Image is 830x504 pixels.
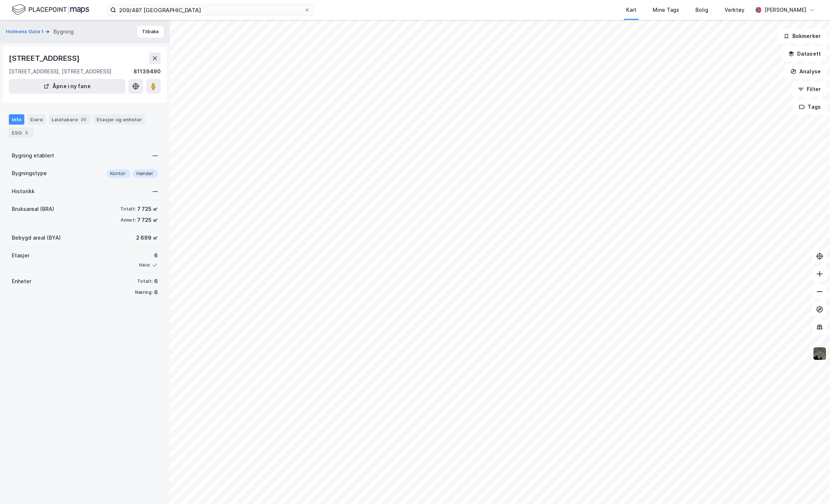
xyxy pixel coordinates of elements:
div: — [153,151,158,160]
button: Datasett [782,46,827,61]
div: [STREET_ADDRESS] [9,52,81,64]
div: Bygning etablert [12,151,54,160]
input: Søk på adresse, matrikkel, gårdeiere, leietakere eller personer [116,4,304,15]
div: Eiere [27,114,46,125]
div: [STREET_ADDRESS], [STREET_ADDRESS] [9,67,111,76]
div: 6 [139,251,158,260]
div: Totalt: [120,206,136,212]
button: Tags [793,100,827,114]
div: Enheter [12,277,31,286]
div: 7 725 ㎡ [137,216,158,225]
div: 6 [154,288,158,297]
div: Etasjer og enheter [97,116,142,123]
div: Bruksareal (BRA) [12,205,54,213]
div: 81139490 [133,67,161,76]
div: Kart [626,6,636,14]
button: Åpne i ny fane [9,79,125,94]
button: Holmens Gate 1 [6,28,45,35]
div: 2 699 ㎡ [136,233,158,242]
div: Heis: [139,262,150,268]
img: logo.f888ab2527a4732fd821a326f86c7f29.svg [12,3,89,16]
div: 7 725 ㎡ [137,205,158,213]
div: [PERSON_NAME] [764,6,806,14]
div: Næring: [135,289,153,295]
div: Bygningstype [12,169,47,178]
div: Totalt: [137,278,153,284]
div: Kontrollprogram for chat [793,469,830,504]
div: Verktøy [725,6,744,14]
div: Leietakere [49,114,91,125]
div: Bebygd areal (BYA) [12,233,61,242]
div: — [153,187,158,196]
div: 6 [154,277,158,286]
button: Bokmerker [777,29,827,44]
div: Bolig [695,6,708,14]
div: Info [9,114,24,125]
div: Bygning [53,27,74,36]
div: Historikk [12,187,35,196]
button: Filter [792,82,827,97]
div: Etasjer [12,251,29,260]
iframe: Chat Widget [793,469,830,504]
div: 5 [23,129,31,136]
div: 20 [79,116,88,123]
button: Analyse [784,64,827,79]
button: Tilbake [137,26,164,38]
div: Mine Tags [653,6,679,14]
img: 9k= [813,347,827,361]
div: Annet: [121,217,136,223]
div: ESG [9,128,34,138]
